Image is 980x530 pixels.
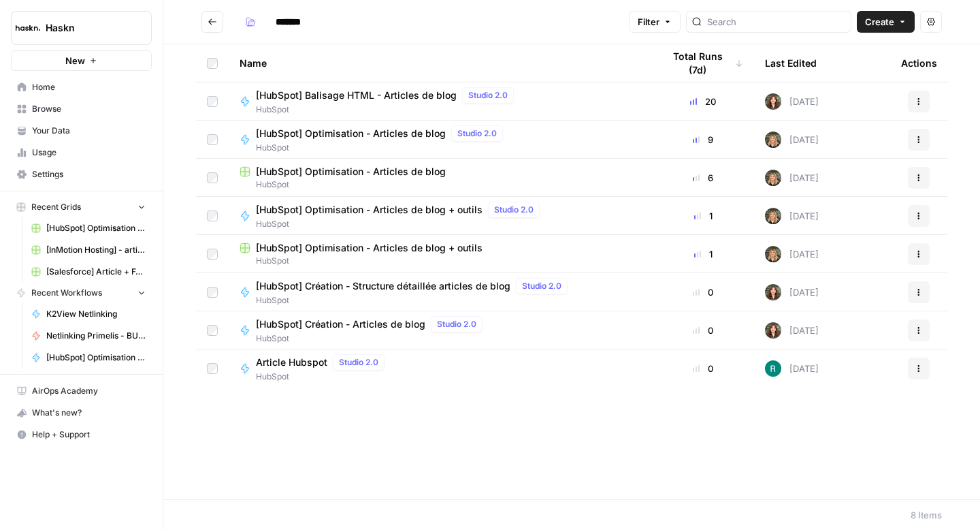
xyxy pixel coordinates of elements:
span: Studio 2.0 [494,204,534,216]
div: Actions [901,44,937,82]
div: [DATE] [765,284,819,300]
img: wbc4lf7e8no3nva14b2bd9f41fnh [765,93,781,110]
a: Usage [11,142,152,163]
img: Haskn Logo [16,16,40,40]
div: 1 [663,209,743,223]
div: 9 [663,133,743,146]
div: 1 [663,247,743,261]
span: [HubSpot] Optimisation - Articles de blog + outils [256,241,483,255]
span: Filter [638,15,659,29]
img: ziyu4k121h9vid6fczkx3ylgkuqx [765,246,781,262]
button: Go back [201,11,223,33]
span: Your Data [32,125,146,137]
button: Workspace: Haskn [11,11,152,45]
div: 8 Items [911,508,942,522]
span: [HubSpot] Optimisation - Articles de blog [46,352,146,364]
img: h9gd71hp6hsiuowj6e1iizoa5xpa [765,360,781,377]
span: [HubSpot] Optimisation - Articles de blog [46,222,146,234]
span: Netlinking Primelis - BU US [46,330,146,342]
div: Name [240,44,641,82]
a: Home [11,76,152,98]
span: [HubSpot] Création - Articles de blog [256,317,425,331]
div: [DATE] [765,246,819,262]
img: wbc4lf7e8no3nva14b2bd9f41fnh [765,284,781,300]
span: HubSpot [256,218,545,230]
button: Create [857,11,915,33]
div: [DATE] [765,360,819,377]
div: What's new? [12,403,151,423]
span: Home [32,81,146,93]
img: ziyu4k121h9vid6fczkx3ylgkuqx [765,131,781,148]
div: [DATE] [765,93,819,110]
div: 0 [663,362,743,375]
button: Help + Support [11,424,152,446]
a: [Salesforce] Article + FAQ + Posts RS [25,261,152,283]
div: 20 [663,95,743,108]
div: Total Runs (7d) [663,44,743,82]
span: Help + Support [32,428,146,441]
span: HubSpot [256,371,390,383]
a: K2View Netlinking [25,303,152,325]
a: [HubSpot] Création - Structure détaillée articles de blogStudio 2.0HubSpot [240,278,641,307]
img: ziyu4k121h9vid6fczkx3ylgkuqx [765,208,781,224]
span: HubSpot [240,178,641,191]
span: Recent Grids [31,201,81,213]
span: HubSpot [256,332,488,345]
span: [HubSpot] Optimisation - Articles de blog + outils [256,203,483,217]
button: Filter [629,11,681,33]
span: Article Hubspot [256,356,327,369]
span: HubSpot [256,104,519,116]
span: Haskn [46,21,128,35]
span: HubSpot [256,142,508,154]
span: Studio 2.0 [457,127,497,140]
span: [Salesforce] Article + FAQ + Posts RS [46,266,146,278]
div: 0 [663,324,743,337]
button: Recent Grids [11,197,152,217]
span: Studio 2.0 [339,356,378,369]
span: [HubSpot] Optimisation - Articles de blog [256,127,446,140]
div: [DATE] [765,131,819,148]
a: [HubSpot] Optimisation - Articles de blog [25,347,152,369]
div: Last Edited [765,44,817,82]
a: [HubSpot] Optimisation - Articles de blog + outilsHubSpot [240,241,641,267]
div: [DATE] [765,322,819,339]
a: AirOps Academy [11,380,152,402]
span: Usage [32,146,146,159]
a: [HubSpot] Balisage HTML - Articles de blogStudio 2.0HubSpot [240,87,641,116]
div: [DATE] [765,170,819,186]
button: What's new? [11,402,152,424]
span: HubSpot [256,294,573,307]
span: [HubSpot] Balisage HTML - Articles de blog [256,89,457,102]
span: Studio 2.0 [437,318,476,330]
input: Search [707,15,845,29]
span: [HubSpot] Création - Structure détaillée articles de blog [256,279,510,293]
div: 0 [663,285,743,299]
span: Settings [32,168,146,181]
div: [DATE] [765,208,819,224]
a: [HubSpot] Optimisation - Articles de blog [25,217,152,239]
a: [InMotion Hosting] - article de blog 2000 mots [25,239,152,261]
span: Recent Workflows [31,287,102,299]
span: [InMotion Hosting] - article de blog 2000 mots [46,244,146,256]
a: Browse [11,98,152,120]
button: New [11,50,152,71]
img: wbc4lf7e8no3nva14b2bd9f41fnh [765,322,781,339]
span: New [65,54,85,67]
span: Browse [32,103,146,115]
span: HubSpot [240,255,641,267]
a: Article HubspotStudio 2.0HubSpot [240,354,641,383]
a: Netlinking Primelis - BU US [25,325,152,347]
a: Your Data [11,120,152,142]
span: K2View Netlinking [46,308,146,320]
div: 6 [663,171,743,185]
a: [HubSpot] Création - Articles de blogStudio 2.0HubSpot [240,316,641,345]
a: Settings [11,163,152,185]
span: Studio 2.0 [468,89,508,102]
a: [HubSpot] Optimisation - Articles de blogStudio 2.0HubSpot [240,125,641,154]
img: ziyu4k121h9vid6fczkx3ylgkuqx [765,170,781,186]
a: [HubSpot] Optimisation - Articles de blog + outilsStudio 2.0HubSpot [240,202,641,230]
span: AirOps Academy [32,385,146,397]
button: Recent Workflows [11,283,152,303]
a: [HubSpot] Optimisation - Articles de blogHubSpot [240,165,641,191]
span: [HubSpot] Optimisation - Articles de blog [256,165,446,178]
